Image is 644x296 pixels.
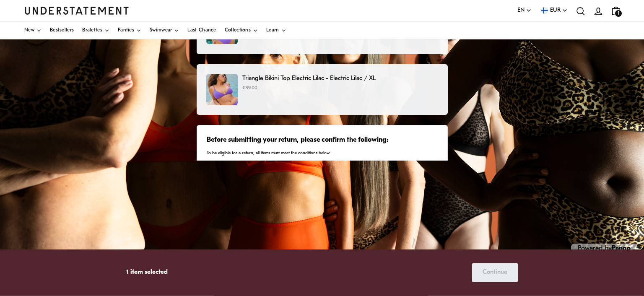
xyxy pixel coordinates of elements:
span: Swimwear [150,28,172,33]
span: EUR [550,6,561,15]
p: Powered by [571,244,637,254]
span: Last Chance [187,28,216,33]
a: Bestsellers [50,22,74,39]
button: EUR [540,6,568,15]
span: 1 [615,10,622,17]
button: EN [517,6,532,15]
a: Last Chance [187,22,216,39]
h3: Before submitting your return, please confirm the following: [207,135,437,145]
p: To be eligible for a return, all items must meet the conditions below. [207,150,437,156]
a: Panties [118,22,141,39]
p: €59.00 [242,84,437,92]
span: Panties [118,28,134,33]
a: Learn [266,22,286,39]
span: Learn [266,28,279,33]
span: Collections [225,28,251,33]
span: EN [517,6,525,15]
span: New [24,28,34,33]
span: Bralettes [82,28,102,33]
p: Triangle Bikini Top Electric Lilac - Electric Lilac / XL [242,74,437,84]
img: 9_fb711f11-1518-4cf8-98c7-8c3f5d24aa6d.jpg [206,74,237,105]
span: Bestsellers [50,28,74,33]
a: New [24,22,42,39]
a: 1 [607,2,625,19]
a: Collections [225,22,258,39]
a: Bralettes [82,22,109,39]
a: Swimwear [150,22,179,39]
a: Pango [612,245,631,252]
a: Understatement Homepage [24,7,129,14]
